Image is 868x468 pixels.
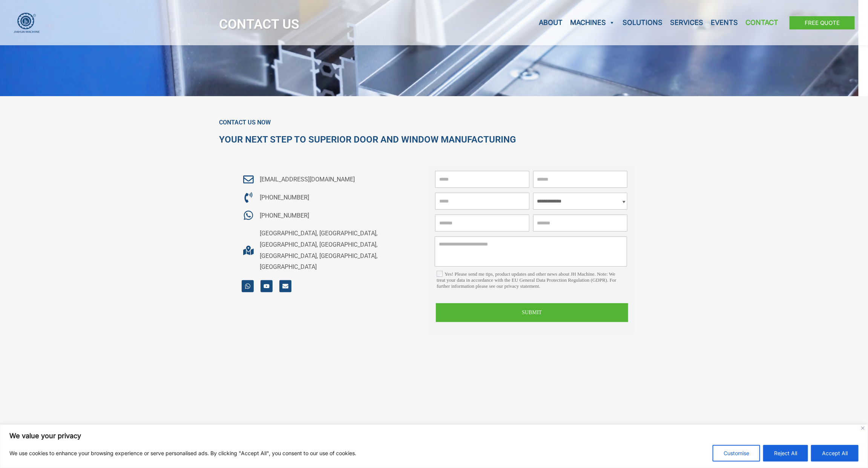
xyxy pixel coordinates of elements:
[242,192,402,203] a: [PHONE_NUMBER]
[790,16,855,29] a: Free Quote
[9,449,356,458] p: We use cookies to enhance your browsing experience or serve personalised ads. By clicking "Accept...
[435,171,529,188] input: *Name
[533,215,627,232] input: Country
[219,134,649,146] h2: Your Next Step to Superior Door and Window Manufacturing
[533,171,627,188] input: *Email
[13,12,40,33] img: JH Aluminium Window & Door Processing Machines
[437,271,443,277] input: Yes! Please send me tips, product updates and other news about JH Machine. Note: We treat your da...
[436,303,628,322] button: SUBMIT
[258,174,355,185] span: [EMAIL_ADDRESS][DOMAIN_NAME]
[435,215,529,232] input: Company
[533,193,627,210] select: *Machine Type
[258,228,402,273] span: [GEOGRAPHIC_DATA], [GEOGRAPHIC_DATA], [GEOGRAPHIC_DATA], [GEOGRAPHIC_DATA], [GEOGRAPHIC_DATA], [G...
[9,431,859,440] p: We value your privacy
[435,236,627,267] textarea: Please enter message here
[258,192,309,203] span: [PHONE_NUMBER]
[713,445,760,462] button: Customise
[437,271,622,289] label: Yes! Please send me tips, product updates and other news about JH Machine. Note: We treat your da...
[435,193,529,210] input: Phone
[258,210,309,221] span: [PHONE_NUMBER]
[763,445,808,462] button: Reject All
[242,210,402,221] a: [PHONE_NUMBER]
[861,427,865,430] img: Close
[242,174,402,185] a: [EMAIL_ADDRESS][DOMAIN_NAME]
[223,349,645,462] iframe: Xiaxi Industrial Park, Heshun Fengyong, Shuizhen, Nanhai District, Foshan City, Guangdong Province
[219,119,649,126] h6: Contact Us Now
[811,445,859,462] button: Accept All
